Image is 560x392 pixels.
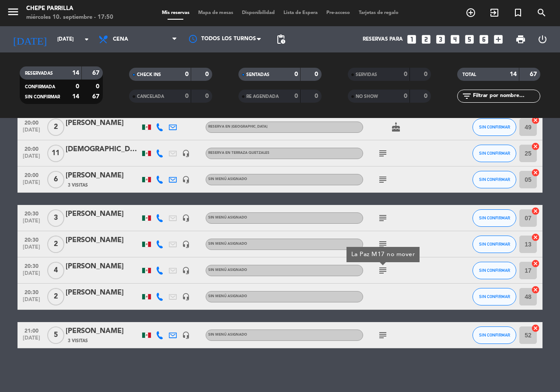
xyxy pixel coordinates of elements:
[47,288,64,305] span: 2
[238,10,279,15] span: Disponibilidad
[472,145,516,162] button: SIN CONFIRMAR
[391,122,401,132] i: cake
[47,236,64,253] span: 2
[472,288,516,305] button: SIN CONFIRMAR
[208,216,247,219] span: Sin menú asignado
[530,71,539,77] strong: 67
[21,170,42,180] span: 20:00
[66,144,140,155] div: [DEMOGRAPHIC_DATA][PERSON_NAME]
[68,182,88,189] span: 3 Visitas
[92,70,101,76] strong: 67
[531,285,540,294] i: cancel
[21,117,42,127] span: 20:00
[420,34,432,45] i: looks_two
[66,261,140,272] div: [PERSON_NAME]
[66,118,140,129] div: [PERSON_NAME]
[449,34,461,45] i: looks_4
[472,236,516,253] button: SIN CONFIRMAR
[531,168,540,177] i: cancel
[26,13,113,22] div: miércoles 10. septiembre - 17:50
[479,333,510,337] span: SIN CONFIRMAR
[21,244,42,254] span: [DATE]
[378,239,388,250] i: subject
[464,34,475,45] i: looks_5
[424,93,429,99] strong: 0
[513,7,523,18] i: turned_in_not
[208,268,247,272] span: Sin menú asignado
[479,268,510,273] span: SIN CONFIRMAR
[472,91,540,101] input: Filtrar por nombre...
[66,326,140,337] div: [PERSON_NAME]
[25,85,55,89] span: CONFIRMADA
[322,10,354,15] span: Pre-acceso
[356,94,378,99] span: NO SHOW
[378,265,388,276] i: subject
[378,330,388,340] i: subject
[276,34,286,45] span: pending_actions
[137,94,164,99] span: CANCELADA
[113,36,128,42] span: Cena
[21,234,42,244] span: 20:30
[7,5,20,18] i: menu
[354,10,403,15] span: Tarjetas de regalo
[465,7,476,18] i: add_circle_outline
[479,125,510,129] span: SIN CONFIRMAR
[21,153,42,163] span: [DATE]
[21,297,42,307] span: [DATE]
[47,145,64,162] span: 11
[479,151,510,156] span: SIN CONFIRMAR
[515,34,526,45] span: print
[531,207,540,215] i: cancel
[72,70,79,76] strong: 14
[25,71,53,76] span: RESERVADAS
[246,94,279,99] span: RE AGENDADA
[479,215,510,220] span: SIN CONFIRMAR
[47,262,64,279] span: 4
[7,5,20,21] button: menu
[472,118,516,136] button: SIN CONFIRMAR
[7,30,53,49] i: [DATE]
[21,260,42,271] span: 20:30
[182,331,190,339] i: headset_mic
[208,151,269,155] span: RESERVA EN TERRAZA QUETZALES
[404,71,407,77] strong: 0
[404,93,407,99] strong: 0
[21,325,42,335] span: 21:00
[25,95,60,99] span: SIN CONFIRMAR
[462,91,472,101] i: filter_list
[182,176,190,184] i: headset_mic
[47,118,64,136] span: 2
[532,26,553,52] div: LOG OUT
[185,71,189,77] strong: 0
[21,143,42,153] span: 20:00
[182,240,190,248] i: headset_mic
[472,262,516,279] button: SIN CONFIRMAR
[378,148,388,159] i: subject
[66,208,140,220] div: [PERSON_NAME]
[536,7,547,18] i: search
[356,73,377,77] span: SERVIDAS
[68,337,88,344] span: 3 Visitas
[315,71,320,77] strong: 0
[21,127,42,137] span: [DATE]
[531,324,540,333] i: cancel
[21,335,42,345] span: [DATE]
[279,10,322,15] span: Lista de Espera
[208,125,267,128] span: RESERVA EN [GEOGRAPHIC_DATA]
[21,208,42,218] span: 20:30
[472,209,516,227] button: SIN CONFIRMAR
[96,83,101,90] strong: 0
[21,287,42,297] span: 20:30
[72,94,79,100] strong: 14
[185,93,189,99] strong: 0
[66,235,140,246] div: [PERSON_NAME]
[294,93,298,99] strong: 0
[182,293,190,301] i: headset_mic
[294,71,298,77] strong: 0
[489,7,500,18] i: exit_to_app
[208,242,247,246] span: Sin menú asignado
[137,73,161,77] span: CHECK INS
[531,142,540,151] i: cancel
[66,287,140,298] div: [PERSON_NAME]
[205,71,210,77] strong: 0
